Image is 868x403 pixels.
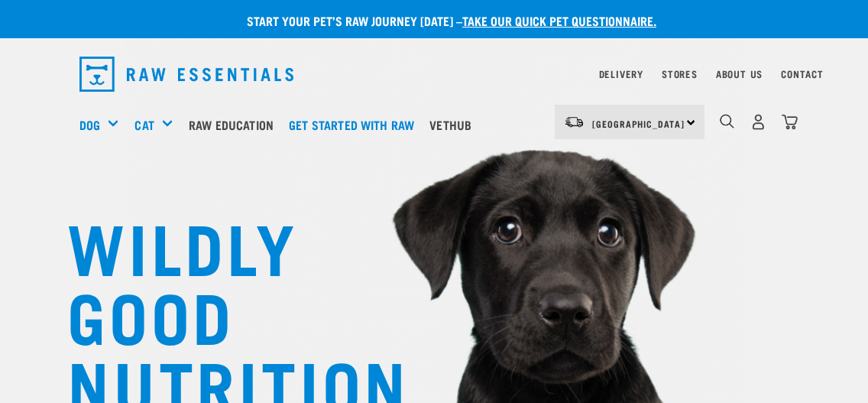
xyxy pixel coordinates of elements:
a: Raw Education [185,94,285,155]
a: Vethub [426,94,483,155]
img: home-icon-1@2x.png [720,114,734,128]
a: Stores [662,71,698,76]
a: Cat [134,115,154,134]
a: Delivery [599,71,643,76]
a: Dog [79,115,100,134]
img: Raw Essentials Logo [79,57,293,92]
a: Get started with Raw [285,94,426,155]
a: Contact [781,71,824,76]
img: home-icon@2x.png [782,114,798,130]
img: van-moving.png [564,115,585,129]
nav: dropdown navigation [67,50,801,98]
a: About Us [716,71,763,76]
span: [GEOGRAPHIC_DATA] [592,121,685,126]
a: take our quick pet questionnaire. [462,17,656,24]
img: user.png [750,114,766,130]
